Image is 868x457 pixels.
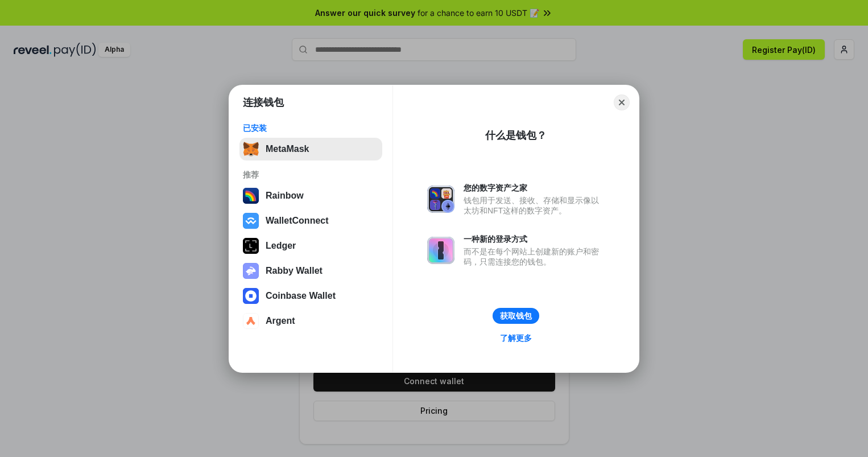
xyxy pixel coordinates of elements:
button: Coinbase Wallet [239,285,382,307]
div: MetaMask [266,144,309,154]
div: 了解更多 [500,333,532,343]
img: svg+xml,%3Csvg%20xmlns%3D%22http%3A%2F%2Fwww.w3.org%2F2000%2Fsvg%22%20fill%3D%22none%22%20viewBox... [243,263,259,279]
button: Close [614,94,630,110]
div: Argent [266,316,295,326]
div: 获取钱包 [500,311,532,321]
button: Argent [239,310,382,332]
img: svg+xml,%3Csvg%20width%3D%2228%22%20height%3D%2228%22%20viewBox%3D%220%200%2028%2028%22%20fill%3D... [243,288,259,304]
div: 钱包用于发送、接收、存储和显示像以太坊和NFT这样的数字资产。 [464,195,605,216]
button: WalletConnect [239,209,382,232]
img: svg+xml,%3Csvg%20xmlns%3D%22http%3A%2F%2Fwww.w3.org%2F2000%2Fsvg%22%20width%3D%2228%22%20height%3... [243,238,259,254]
div: 推荐 [243,170,379,180]
div: 已安装 [243,123,379,133]
div: Rainbow [266,191,304,201]
div: 一种新的登录方式 [464,234,605,244]
div: Ledger [266,241,296,251]
div: Rabby Wallet [266,266,323,276]
button: MetaMask [239,138,382,160]
img: svg+xml,%3Csvg%20xmlns%3D%22http%3A%2F%2Fwww.w3.org%2F2000%2Fsvg%22%20fill%3D%22none%22%20viewBox... [427,237,454,264]
img: svg+xml,%3Csvg%20width%3D%2228%22%20height%3D%2228%22%20viewBox%3D%220%200%2028%2028%22%20fill%3D... [243,313,259,329]
img: svg+xml,%3Csvg%20xmlns%3D%22http%3A%2F%2Fwww.w3.org%2F2000%2Fsvg%22%20fill%3D%22none%22%20viewBox... [427,186,454,213]
button: Rabby Wallet [239,260,382,282]
button: Rainbow [239,184,382,207]
img: svg+xml,%3Csvg%20width%3D%22120%22%20height%3D%22120%22%20viewBox%3D%220%200%20120%20120%22%20fil... [243,188,259,204]
div: 什么是钱包？ [485,129,547,142]
img: svg+xml,%3Csvg%20fill%3D%22none%22%20height%3D%2233%22%20viewBox%3D%220%200%2035%2033%22%20width%... [243,141,259,157]
a: 了解更多 [493,331,539,345]
img: svg+xml,%3Csvg%20width%3D%2228%22%20height%3D%2228%22%20viewBox%3D%220%200%2028%2028%22%20fill%3D... [243,213,259,229]
div: 您的数字资产之家 [464,183,605,193]
div: Coinbase Wallet [266,291,336,301]
h1: 连接钱包 [243,96,284,109]
button: Ledger [239,234,382,257]
div: WalletConnect [266,216,329,226]
button: 获取钱包 [493,308,539,324]
div: 而不是在每个网站上创建新的账户和密码，只需连接您的钱包。 [464,246,605,267]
